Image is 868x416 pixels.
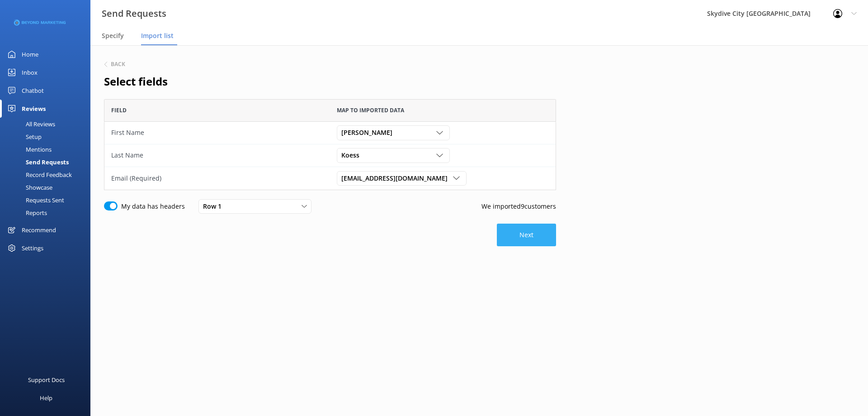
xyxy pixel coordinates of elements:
div: Inbox [22,63,38,81]
div: Setup [5,130,42,143]
a: Showcase [5,181,90,194]
span: [PERSON_NAME] [341,128,398,138]
div: All Reviews [5,118,55,130]
button: Back [104,62,125,67]
a: Setup [5,130,90,143]
p: We imported 9 customers [481,201,556,211]
a: Record Feedback [5,168,90,181]
div: Last Name [111,150,323,160]
div: Reviews [22,100,46,118]
img: 3-1676954853.png [14,15,66,30]
div: First Name [111,128,323,138]
div: Mentions [5,143,52,156]
h2: Select fields [104,73,556,90]
span: Map to imported data [337,106,404,115]
span: Specify [102,31,124,40]
span: Import list [141,31,174,40]
span: [EMAIL_ADDRESS][DOMAIN_NAME] [341,173,453,183]
div: Chatbot [22,81,44,100]
span: Field [111,106,127,115]
button: Next [497,224,556,246]
div: grid [104,122,556,190]
a: All Reviews [5,118,90,130]
h6: Back [111,62,125,67]
label: My data has headers [121,201,185,211]
div: Settings [22,239,43,257]
div: Reports [5,206,47,219]
div: Home [22,45,38,63]
div: Recommend [22,221,56,239]
div: Requests Sent [5,194,64,206]
a: Reports [5,206,90,219]
a: Requests Sent [5,194,90,206]
h3: Send Requests [102,6,166,21]
div: Email (Required) [111,173,323,183]
div: Showcase [5,181,52,194]
div: Support Docs [28,371,65,389]
div: Record Feedback [5,168,72,181]
span: Row 1 [203,201,227,211]
a: Send Requests [5,156,90,168]
div: Send Requests [5,156,69,168]
div: Help [40,389,52,407]
span: Koess [341,150,365,160]
a: Mentions [5,143,90,156]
